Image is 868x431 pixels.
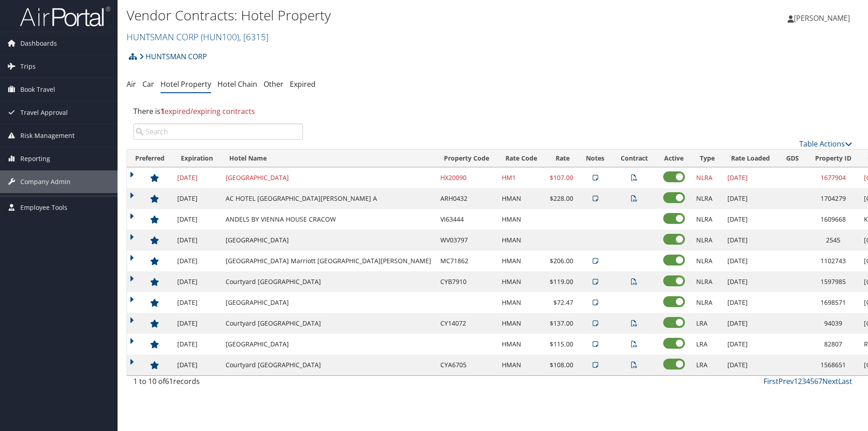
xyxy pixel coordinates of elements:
td: NLRA [692,251,723,271]
td: VI63444 [436,209,497,230]
td: $115.00 [545,334,578,355]
td: [DATE] [723,167,778,188]
td: HMAN [497,188,545,209]
td: Courtyard [GEOGRAPHIC_DATA] [221,355,436,375]
td: [DATE] [173,188,221,209]
td: 1568651 [807,355,859,375]
td: LRA [692,313,723,334]
td: NLRA [692,271,723,292]
td: NLRA [692,167,723,188]
th: Rate Code: activate to sort column ascending [497,150,545,167]
td: [DATE] [173,167,221,188]
th: Notes: activate to sort column ascending [578,150,613,167]
img: airportal-logo.png [20,6,110,27]
td: HMAN [497,271,545,292]
td: [DATE] [173,251,221,271]
span: Employee Tools [20,196,67,219]
td: HMAN [497,355,545,375]
td: $72.47 [545,292,578,313]
td: [GEOGRAPHIC_DATA] [221,334,436,355]
td: CYA6705 [436,355,497,375]
td: 2545 [807,230,859,251]
td: NLRA [692,230,723,251]
td: 1698571 [807,292,859,313]
th: Property Code: activate to sort column ascending [436,150,497,167]
span: Travel Approval [20,101,68,124]
span: Trips [20,55,36,78]
td: [DATE] [723,271,778,292]
td: NLRA [692,188,723,209]
span: Risk Management [20,124,75,147]
td: [DATE] [173,230,221,251]
td: [DATE] [173,355,221,375]
a: First [764,376,778,386]
span: Company Admin [20,171,71,193]
a: Prev [778,376,794,386]
td: [DATE] [723,209,778,230]
td: [DATE] [723,230,778,251]
th: Rate: activate to sort column ascending [545,150,578,167]
td: HM1 [497,167,545,188]
td: HMAN [497,334,545,355]
span: 61 [165,376,173,386]
th: GDS: activate to sort column ascending [778,150,807,167]
a: Car [142,79,154,89]
th: Type: activate to sort column ascending [692,150,723,167]
a: 7 [818,376,822,386]
a: Hotel Chain [217,79,257,89]
td: Courtyard [GEOGRAPHIC_DATA] [221,271,436,292]
th: Rate Loaded: activate to sort column ascending [723,150,778,167]
a: 6 [814,376,818,386]
div: There is [127,99,859,123]
td: $108.00 [545,355,578,375]
span: Reporting [20,147,50,170]
a: HUNTSMAN CORP [139,47,207,66]
td: [GEOGRAPHIC_DATA] Marriott [GEOGRAPHIC_DATA][PERSON_NAME] [221,251,436,271]
td: HX20090 [436,167,497,188]
td: [DATE] [723,292,778,313]
span: ( HUN100 ) [201,31,239,43]
strong: 1 [160,106,165,116]
span: , [ 6315 ] [239,31,269,43]
td: $228.00 [545,188,578,209]
a: Table Actions [799,139,852,149]
th: Preferred: activate to sort column ascending [127,150,173,167]
a: Next [822,376,838,386]
td: [GEOGRAPHIC_DATA] [221,292,436,313]
a: Hotel Property [160,79,211,89]
td: [DATE] [173,334,221,355]
td: Courtyard [GEOGRAPHIC_DATA] [221,313,436,334]
td: NLRA [692,292,723,313]
a: 5 [810,376,814,386]
td: [GEOGRAPHIC_DATA] [221,167,436,188]
td: 94039 [807,313,859,334]
th: Expiration: activate to sort column descending [173,150,221,167]
td: HMAN [497,292,545,313]
td: 1102743 [807,251,859,271]
span: [PERSON_NAME] [794,13,850,23]
a: 2 [798,376,802,386]
span: expired/expiring contracts [160,106,255,116]
td: [DATE] [173,209,221,230]
td: [DATE] [723,251,778,271]
th: Property ID: activate to sort column ascending [807,150,859,167]
a: Other [264,79,283,89]
td: [DATE] [173,313,221,334]
td: ARH0432 [436,188,497,209]
a: 4 [806,376,810,386]
td: $107.00 [545,167,578,188]
a: Air [127,79,136,89]
a: Last [838,376,852,386]
td: LRA [692,334,723,355]
td: [DATE] [173,271,221,292]
td: [DATE] [723,355,778,375]
td: LRA [692,355,723,375]
td: 82807 [807,334,859,355]
td: HMAN [497,251,545,271]
td: [DATE] [723,334,778,355]
td: AC HOTEL [GEOGRAPHIC_DATA][PERSON_NAME] A [221,188,436,209]
td: 1609668 [807,209,859,230]
td: [DATE] [723,188,778,209]
th: Contract: activate to sort column ascending [613,150,656,167]
a: Expired [290,79,316,89]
